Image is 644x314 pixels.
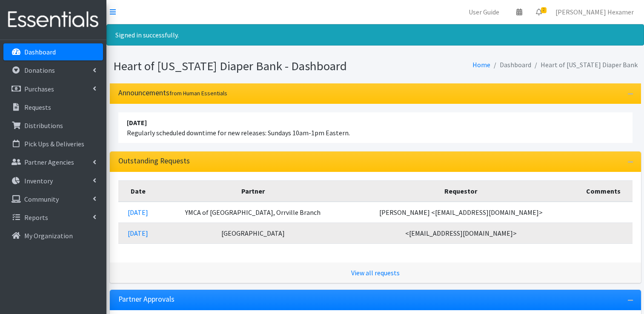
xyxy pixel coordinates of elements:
img: HumanEssentials [3,6,103,34]
a: Reports [3,209,103,226]
p: Donations [24,66,55,74]
td: [PERSON_NAME] <[EMAIL_ADDRESS][DOMAIN_NAME]> [348,202,574,223]
li: Regularly scheduled downtime for new releases: Sundays 10am-1pm Eastern. [118,112,633,143]
h1: Heart of [US_STATE] Diaper Bank - Dashboard [113,59,372,74]
a: Pick Ups & Deliveries [3,135,103,152]
p: Reports [24,213,48,222]
a: Distributions [3,117,103,134]
p: Distributions [24,121,63,130]
th: Partner [158,180,348,202]
a: Inventory [3,172,103,189]
th: Comments [574,180,633,202]
td: <[EMAIL_ADDRESS][DOMAIN_NAME]> [348,223,574,243]
a: [DATE] [128,229,148,237]
li: Dashboard [490,59,531,71]
strong: [DATE] [127,118,147,127]
a: Requests [3,99,103,116]
a: Partner Agencies [3,154,103,171]
td: YMCA of [GEOGRAPHIC_DATA], Orrville Branch [158,202,348,223]
a: [PERSON_NAME] Hexamer [549,3,641,20]
a: My Organization [3,227,103,244]
h3: Outstanding Requests [118,157,190,166]
a: Community [3,191,103,208]
a: User Guide [462,3,506,20]
p: Inventory [24,177,53,185]
a: 2 [529,3,549,20]
p: Community [24,195,59,203]
div: Signed in successfully. [106,24,644,46]
a: View all requests [351,268,400,277]
p: Pick Ups & Deliveries [24,140,84,148]
p: Partner Agencies [24,158,74,166]
a: Donations [3,62,103,79]
h3: Announcements [118,88,227,97]
small: from Human Essentials [169,89,227,97]
a: Home [472,60,490,69]
p: Requests [24,103,51,111]
p: Purchases [24,85,54,93]
th: Date [118,180,158,202]
a: Dashboard [3,43,103,60]
p: Dashboard [24,48,56,56]
a: [DATE] [128,208,148,217]
th: Requestor [348,180,574,202]
p: My Organization [24,231,73,240]
td: [GEOGRAPHIC_DATA] [158,223,348,243]
h3: Partner Approvals [118,295,175,304]
a: Purchases [3,80,103,97]
li: Heart of [US_STATE] Diaper Bank [531,59,638,71]
span: 2 [541,7,547,13]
